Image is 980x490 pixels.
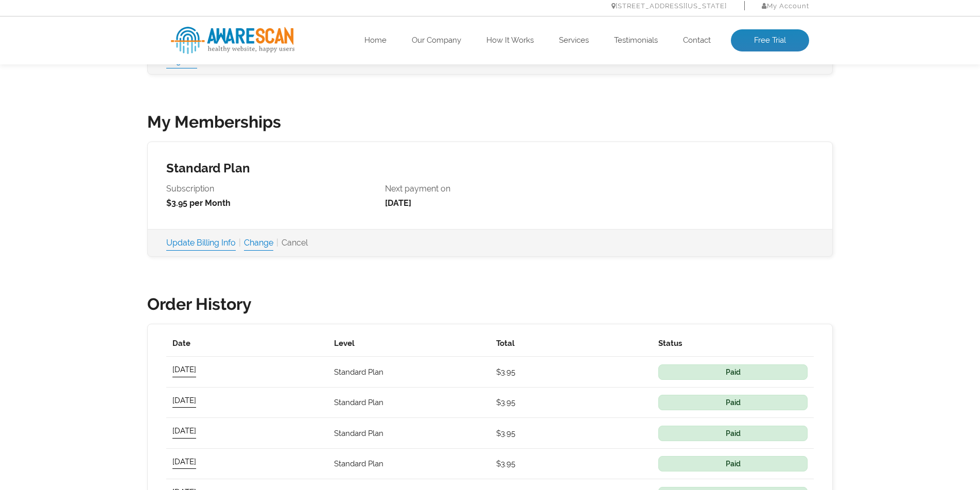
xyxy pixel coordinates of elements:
td: $3.95 [490,418,652,449]
a: How It Works [486,36,534,46]
td: Standard Plan [328,448,490,479]
span: $3.95 per Month [166,198,231,208]
a: Home [364,36,387,46]
a: [DATE] [172,455,196,468]
th: Total [490,330,652,357]
h3: Standard Plan [148,142,833,176]
a: Services [559,36,589,46]
span: | [239,238,241,248]
td: $3.95 [490,387,652,418]
img: AwareScan [171,27,294,54]
span: Paid [658,364,808,380]
span: Paid [658,426,808,441]
a: Contact [683,36,711,46]
td: $3.95 [490,357,652,388]
a: Free Trial [731,29,809,52]
td: Standard Plan [328,418,490,449]
span: | [276,238,278,248]
span: Paid [658,456,808,471]
th: Date [166,330,328,357]
th: Level [328,330,490,357]
h2: My Memberships [147,112,833,132]
a: [DATE] [172,363,196,376]
th: Status [652,330,814,357]
a: Change Standard Plan Membership [244,236,273,250]
a: [DATE] [172,424,196,437]
span: Subscription [166,182,376,196]
span: [DATE] [385,198,411,208]
span: Next payment on [385,182,595,196]
a: Update Billing Info [166,236,236,250]
td: Standard Plan [328,357,490,388]
a: My Account [762,2,809,10]
td: $3.95 [490,448,652,479]
td: Standard Plan [328,387,490,418]
a: [DATE] [172,394,196,407]
a: [STREET_ADDRESS][US_STATE] [611,2,727,10]
span: Paid [658,395,808,410]
h2: Order History [147,294,833,314]
a: Our Company [412,36,461,46]
a: Testimonials [614,36,658,46]
a: Cancel Standard Plan Membership [282,236,308,250]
